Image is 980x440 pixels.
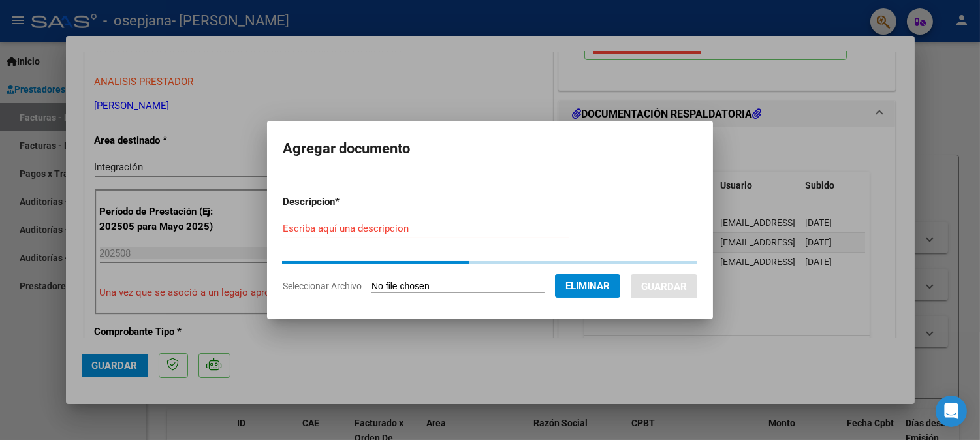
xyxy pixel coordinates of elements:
[283,195,407,210] p: Descripcion
[936,396,967,427] div: Open Intercom Messenger
[283,281,362,291] span: Seleccionar Archivo
[565,280,610,292] span: Eliminar
[555,274,620,298] button: Eliminar
[641,281,687,292] span: Guardar
[631,274,697,298] button: Guardar
[283,136,697,161] h2: Agregar documento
